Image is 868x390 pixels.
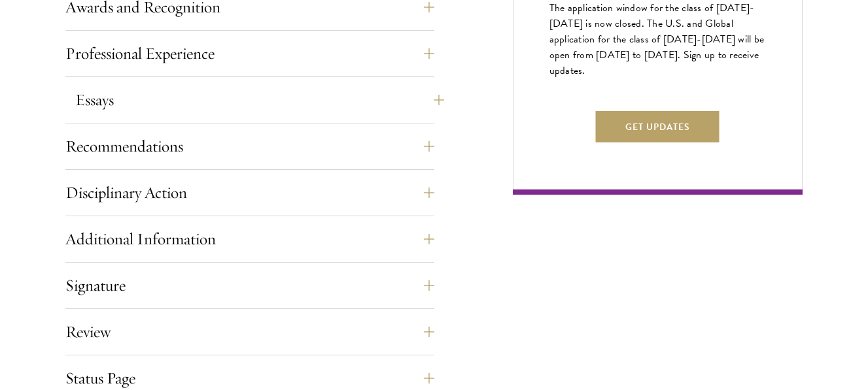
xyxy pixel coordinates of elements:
[65,38,434,69] button: Professional Experience
[75,84,444,116] button: Essays
[65,131,434,162] button: Recommendations
[65,316,434,348] button: Review
[65,177,434,208] button: Disciplinary Action
[596,111,720,142] button: Get Updates
[65,223,434,255] button: Additional Information
[65,270,434,301] button: Signature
